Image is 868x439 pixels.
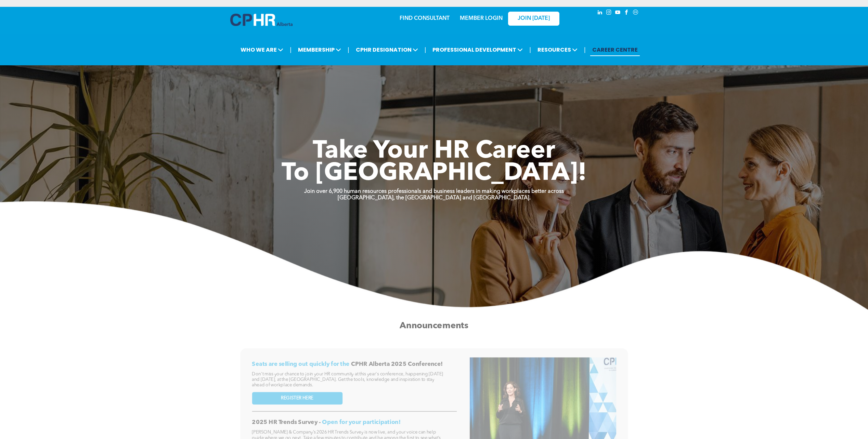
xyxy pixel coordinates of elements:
strong: Join over 6,900 human resources professionals and business leaders in making workplaces better ac... [304,189,564,194]
span: To [GEOGRAPHIC_DATA]! [282,161,587,186]
span: WHO WE ARE [238,43,285,56]
strong: [GEOGRAPHIC_DATA], the [GEOGRAPHIC_DATA] and [GEOGRAPHIC_DATA]. [338,195,531,201]
span: CPHR DESIGNATION [354,43,420,56]
li: | [584,43,586,57]
a: JOIN [DATE] [508,12,559,26]
span: PROFESSIONAL DEVELOPMENT [430,43,525,56]
a: youtube [614,9,622,18]
a: Social network [632,9,639,18]
li: | [290,43,292,57]
a: REGISTER HERE [252,392,342,404]
li: | [425,43,426,57]
a: MEMBER LOGIN [460,16,503,21]
span: Seats are selling out quickly for the [252,361,349,367]
li: | [529,43,531,57]
span: Open for your participation! [322,420,400,425]
a: FIND CONSULTANT [400,16,450,21]
span: RESOURCES [535,43,580,56]
span: Don't miss your chance to join your HR community at this year's conference, happening [DATE] and ... [252,372,443,387]
span: JOIN [DATE] [518,15,550,22]
span: Announcements [400,321,468,330]
a: facebook [623,9,631,18]
img: A blue and white logo for cp alberta [230,14,293,26]
span: 2025 HR Trends Survey - [252,420,321,425]
span: REGISTER HERE [281,396,313,401]
span: Take Your HR Career [313,139,555,164]
a: CAREER CENTRE [590,43,640,56]
a: instagram [605,9,613,18]
span: CPHR Alberta 2025 Conference! [351,361,443,367]
span: MEMBERSHIP [296,43,343,56]
li: | [348,43,349,57]
a: linkedin [596,9,604,18]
